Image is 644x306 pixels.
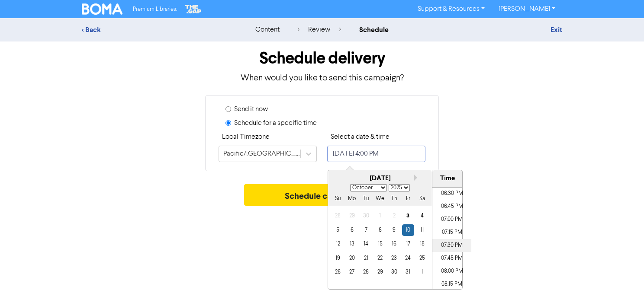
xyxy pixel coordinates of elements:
div: month-2025-10 [331,209,429,279]
div: Time [435,174,460,184]
div: day-4 [416,210,428,222]
div: Pacific/[GEOGRAPHIC_DATA] [223,149,301,159]
div: Fr [402,193,414,205]
div: < Back [82,25,233,35]
div: day-22 [374,252,386,264]
div: day-30 [388,266,400,278]
button: Schedule campaign [244,184,400,206]
div: day-10 [402,224,414,236]
button: Next month [414,175,420,181]
div: day-17 [402,238,414,250]
div: We [374,193,386,205]
div: day-7 [360,224,372,236]
div: Su [332,193,344,205]
div: day-23 [388,252,400,264]
div: day-27 [346,266,358,278]
div: day-14 [360,238,372,250]
li: 08:15 PM [432,278,471,291]
div: [DATE] [328,174,432,184]
a: Support & Resources [411,2,492,16]
div: day-25 [416,252,428,264]
div: Th [388,193,400,205]
li: 08:00 PM [432,265,471,278]
img: BOMA Logo [82,3,122,15]
div: day-2 [388,210,400,222]
li: 07:00 PM [432,213,471,226]
img: The Gap [184,3,203,15]
div: day-1 [416,266,428,278]
label: Schedule for a specific time [234,118,317,128]
li: 07:30 PM [432,239,471,252]
li: 06:45 PM [432,200,471,213]
div: day-3 [402,210,414,222]
div: day-1 [374,210,386,222]
h1: Schedule delivery [82,48,562,68]
label: Select a date & time [331,132,390,142]
p: When would you like to send this campaign? [82,72,562,85]
li: 07:45 PM [432,252,471,265]
div: day-31 [402,266,414,278]
span: Premium Libraries: [133,6,177,12]
div: day-15 [374,238,386,250]
iframe: Chat Widget [601,265,644,306]
div: Sa [416,193,428,205]
div: day-30 [360,210,372,222]
div: day-16 [388,238,400,250]
div: day-12 [332,238,344,250]
a: Exit [551,25,562,34]
li: 07:15 PM [432,226,471,239]
div: day-24 [402,252,414,264]
div: day-8 [374,224,386,236]
div: day-28 [332,210,344,222]
div: day-29 [374,266,386,278]
label: Send it now [234,104,268,115]
div: day-29 [346,210,358,222]
div: day-28 [360,266,372,278]
div: day-5 [332,224,344,236]
a: [PERSON_NAME] [492,2,562,16]
input: Click to select a date [327,146,425,162]
div: schedule [359,25,389,35]
div: day-26 [332,266,344,278]
div: content [255,25,280,35]
div: day-11 [416,224,428,236]
div: review [297,25,341,35]
label: Local Timezone [222,132,270,142]
div: day-6 [346,224,358,236]
div: day-18 [416,238,428,250]
li: 06:30 PM [432,187,471,200]
div: day-19 [332,252,344,264]
div: day-13 [346,238,358,250]
div: day-20 [346,252,358,264]
div: Mo [346,193,358,205]
div: day-9 [388,224,400,236]
div: day-21 [360,252,372,264]
div: Tu [360,193,372,205]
